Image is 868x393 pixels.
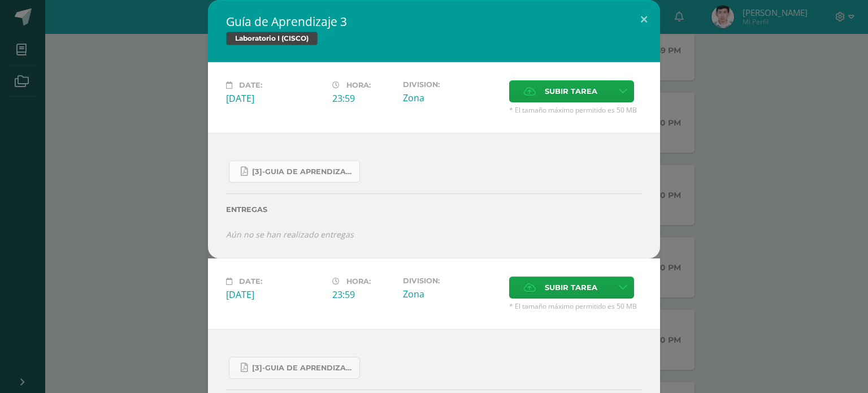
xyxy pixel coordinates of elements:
[226,288,323,301] div: [DATE]
[403,92,500,104] div: Zona
[229,357,360,379] a: [3]-GUIA DE APRENDIZAJE 3 IV [PERSON_NAME] CISCO UNIDAD 4.pdf
[346,81,371,89] span: Hora:
[332,92,394,105] div: 23:59
[545,277,597,298] span: Subir tarea
[226,14,642,29] h2: Guía de Aprendizaje 3
[252,167,354,176] span: [3]-GUIA DE APRENDIZAJE 3 IV [PERSON_NAME] CISCO UNIDAD 4.pdf
[545,81,597,102] span: Subir tarea
[403,277,500,285] label: Division:
[226,32,318,45] span: Laboratorio I (CISCO)
[239,277,262,286] span: Date:
[229,161,360,183] a: [3]-GUIA DE APRENDIZAJE 3 IV [PERSON_NAME] CISCO UNIDAD 4.pdf
[509,105,642,115] span: * El tamaño máximo permitido es 50 MB
[346,277,371,286] span: Hora:
[226,229,354,240] i: Aún no se han realizado entregas
[509,301,642,311] span: * El tamaño máximo permitido es 50 MB
[252,364,354,373] span: [3]-GUIA DE APRENDIZAJE 3 IV [PERSON_NAME] CISCO UNIDAD 4.pdf
[239,81,262,89] span: Date:
[403,80,500,89] label: Division:
[226,92,323,105] div: [DATE]
[403,288,500,300] div: Zona
[226,205,642,214] label: Entregas
[332,288,394,301] div: 23:59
